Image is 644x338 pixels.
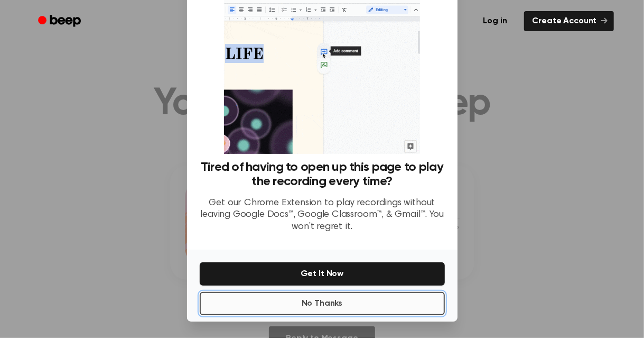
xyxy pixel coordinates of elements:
p: Get our Chrome Extension to play recordings without leaving Google Docs™, Google Classroom™, & Gm... [200,197,445,233]
button: Get It Now [200,262,445,286]
a: Create Account [524,11,614,31]
button: No Thanks [200,292,445,315]
a: Log in [473,9,518,33]
a: Beep [31,11,90,32]
h3: Tired of having to open up this page to play the recording every time? [200,160,445,189]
